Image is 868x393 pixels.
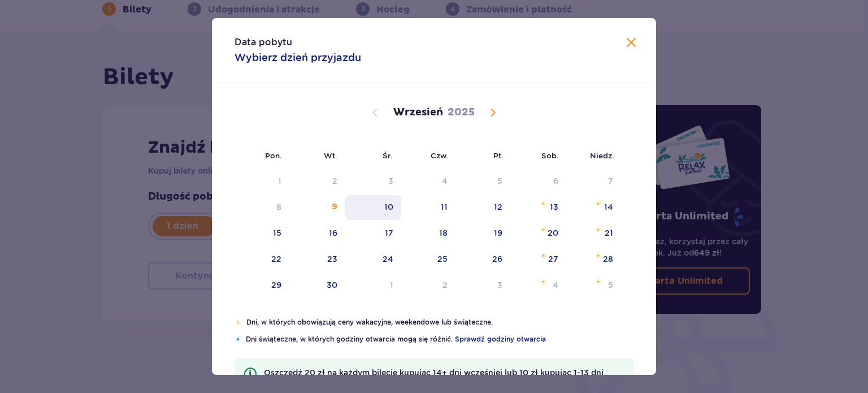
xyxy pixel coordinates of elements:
p: 2025 [448,106,475,119]
div: 15 [273,227,281,239]
div: 30 [327,279,337,291]
small: Śr. [383,151,393,160]
small: Czw. [431,151,448,160]
td: niedziela, 21 września 2025 [566,221,621,246]
td: niedziela, 5 października 2025 [566,273,621,298]
td: Not available. sobota, 6 września 2025 [510,169,566,194]
div: 3 [388,175,393,187]
small: Niedz. [590,151,614,160]
td: wtorek, 30 września 2025 [289,273,345,298]
small: Pon. [265,151,282,160]
td: środa, 10 września 2025 [345,195,401,220]
td: niedziela, 28 września 2025 [566,247,621,272]
div: 4 [442,175,448,187]
td: Not available. wtorek, 2 września 2025 [289,169,345,194]
small: Sob. [541,151,559,160]
td: sobota, 20 września 2025 [510,221,566,246]
div: 9 [332,201,337,213]
div: 11 [441,201,448,213]
div: 1 [390,279,393,291]
div: 24 [383,253,393,265]
td: niedziela, 14 września 2025 [566,195,621,220]
td: wtorek, 23 września 2025 [289,247,345,272]
td: piątek, 19 września 2025 [455,221,510,246]
div: 6 [553,175,558,187]
div: 29 [271,279,281,291]
td: poniedziałek, 15 września 2025 [235,221,289,246]
td: Not available. poniedziałek, 1 września 2025 [235,169,289,194]
small: Wt. [324,151,337,160]
td: środa, 24 września 2025 [345,247,401,272]
p: Dni, w których obowiązują ceny wakacyjne, weekendowe lub świąteczne. [246,317,633,327]
div: 13 [550,201,558,213]
td: czwartek, 25 września 2025 [401,247,456,272]
div: 20 [548,227,558,239]
div: 8 [276,201,281,213]
small: Pt. [493,151,504,160]
div: 18 [439,227,448,239]
div: 1 [278,175,281,187]
div: 2 [442,279,448,291]
div: 23 [327,253,337,265]
td: Not available. niedziela, 7 września 2025 [566,169,621,194]
div: 19 [494,227,502,239]
div: 27 [548,253,558,265]
div: 10 [384,201,393,213]
td: Not available. poniedziałek, 8 września 2025 [235,195,289,220]
td: poniedziałek, 22 września 2025 [235,247,289,272]
div: 26 [492,253,502,265]
td: Not available. czwartek, 4 września 2025 [401,169,456,194]
td: środa, 17 września 2025 [345,221,401,246]
div: 22 [271,253,281,265]
td: piątek, 26 września 2025 [455,247,510,272]
div: 3 [497,279,502,291]
td: poniedziałek, 29 września 2025 [235,273,289,298]
td: sobota, 27 września 2025 [510,247,566,272]
td: wtorek, 16 września 2025 [289,221,345,246]
div: 12 [494,201,502,213]
td: czwartek, 18 września 2025 [401,221,456,246]
div: Calendar [212,83,656,317]
td: Not available. środa, 3 września 2025 [345,169,401,194]
td: sobota, 13 września 2025 [510,195,566,220]
td: piątek, 12 września 2025 [455,195,510,220]
td: środa, 1 października 2025 [345,273,401,298]
div: 17 [385,227,393,239]
td: piątek, 3 października 2025 [455,273,510,298]
p: Wrzesień [393,106,443,119]
div: 25 [437,253,448,265]
td: sobota, 4 października 2025 [510,273,566,298]
td: Not available. piątek, 5 września 2025 [455,169,510,194]
div: 16 [329,227,337,239]
td: wtorek, 9 września 2025 [289,195,345,220]
div: 4 [553,279,558,291]
td: czwartek, 11 września 2025 [401,195,456,220]
td: czwartek, 2 października 2025 [401,273,456,298]
div: 5 [497,175,502,187]
div: 2 [332,175,337,187]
